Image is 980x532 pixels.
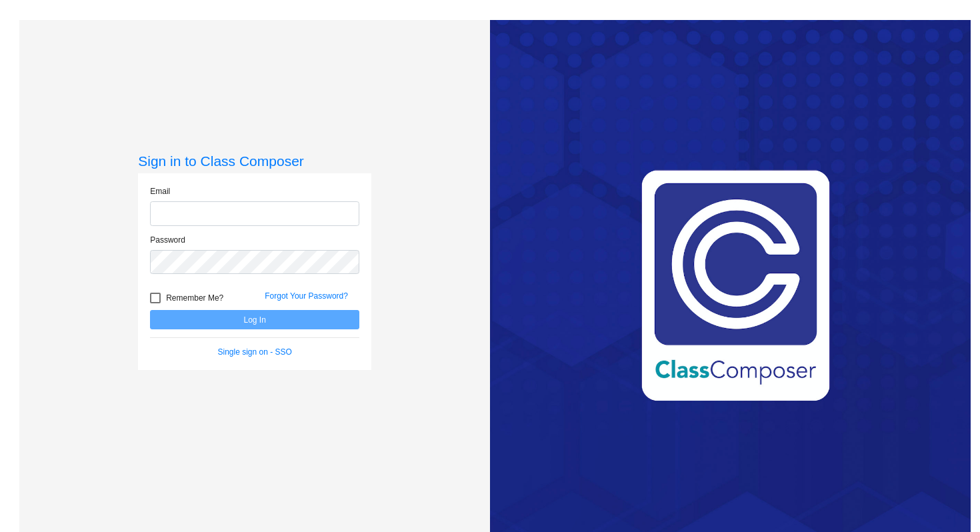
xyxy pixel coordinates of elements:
a: Single sign on - SSO [218,347,292,357]
label: Password [150,234,185,246]
label: Email [150,185,170,197]
h3: Sign in to Class Composer [138,153,371,169]
a: Forgot Your Password? [265,291,348,301]
button: Log In [150,310,359,329]
span: Remember Me? [166,290,223,306]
